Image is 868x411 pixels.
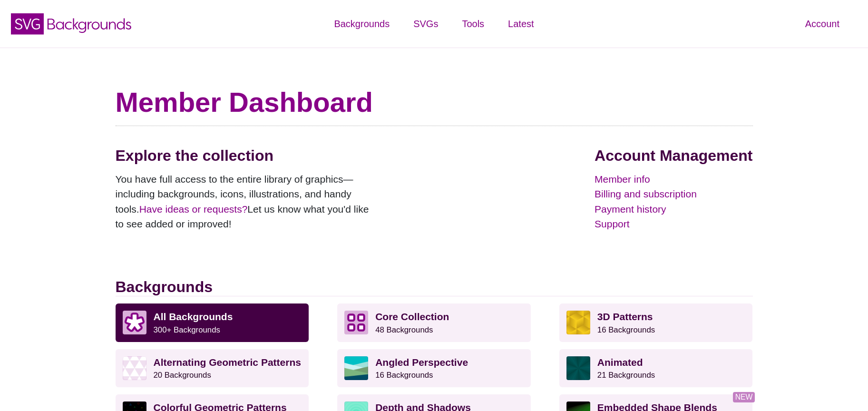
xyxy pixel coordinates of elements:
[337,349,531,387] a: Angled Perspective16 Backgrounds
[154,311,233,322] strong: All Backgrounds
[116,303,309,342] a: All Backgrounds 300+ Backgrounds
[595,202,752,217] a: Payment history
[597,371,655,380] small: 21 Backgrounds
[566,311,590,334] img: fancy golden cube pattern
[116,86,753,119] h1: Member Dashboard
[496,10,546,38] a: Latest
[401,10,450,38] a: SVGs
[154,325,220,334] small: 300+ Backgrounds
[344,356,368,380] img: abstract landscape with sky mountains and water
[375,357,468,368] strong: Angled Perspective
[116,349,309,387] a: Alternating Geometric Patterns20 Backgrounds
[154,357,301,368] strong: Alternating Geometric Patterns
[375,311,449,322] strong: Core Collection
[322,10,401,38] a: Backgrounds
[116,172,377,232] p: You have full access to the entire library of graphics—including backgrounds, icons, illustration...
[566,356,590,380] img: green rave light effect animated background
[597,357,643,368] strong: Animated
[116,147,377,165] h2: Explore the collection
[375,325,433,334] small: 48 Backgrounds
[116,278,753,296] h2: Backgrounds
[375,371,433,380] small: 16 Backgrounds
[595,147,752,165] h2: Account Management
[154,371,211,380] small: 20 Backgrounds
[123,356,146,380] img: light purple and white alternating triangle pattern
[559,349,753,387] a: Animated21 Backgrounds
[595,172,752,187] a: Member info
[597,325,655,334] small: 16 Backgrounds
[450,10,496,38] a: Tools
[139,204,248,215] a: Have ideas or requests?
[595,216,752,232] a: Support
[337,303,531,342] a: Core Collection 48 Backgrounds
[595,186,752,202] a: Billing and subscription
[559,303,753,342] a: 3D Patterns16 Backgrounds
[597,311,653,322] strong: 3D Patterns
[793,10,851,38] a: Account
